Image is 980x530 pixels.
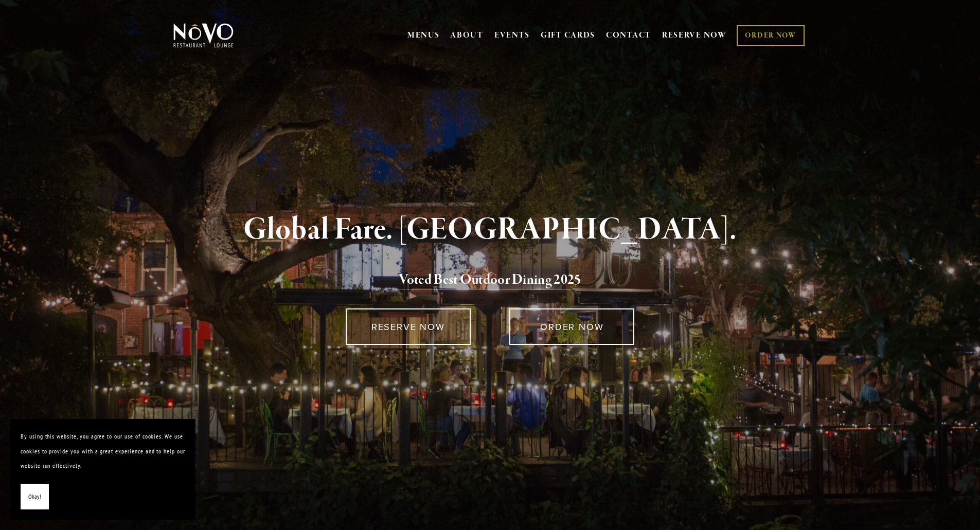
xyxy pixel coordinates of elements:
a: EVENTS [494,30,530,41]
strong: Global Fare. [GEOGRAPHIC_DATA]. [243,210,737,249]
section: Cookie banner [10,419,195,520]
a: ABOUT [450,30,484,41]
a: Voted Best Outdoor Dining 202 [399,271,574,290]
a: ORDER NOW [509,308,634,345]
a: RESERVE NOW [346,308,471,345]
a: CONTACT [606,26,651,45]
a: RESERVE NOW [662,26,727,45]
img: Novo Restaurant &amp; Lounge [171,23,236,48]
a: ORDER NOW [737,25,804,46]
h2: 5 [190,269,790,291]
a: MENUS [407,30,440,41]
span: Okay! [28,489,41,504]
a: GIFT CARDS [541,26,595,45]
p: By using this website, you agree to our use of cookies. We use cookies to provide you with a grea... [21,429,185,473]
button: Okay! [21,484,49,510]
